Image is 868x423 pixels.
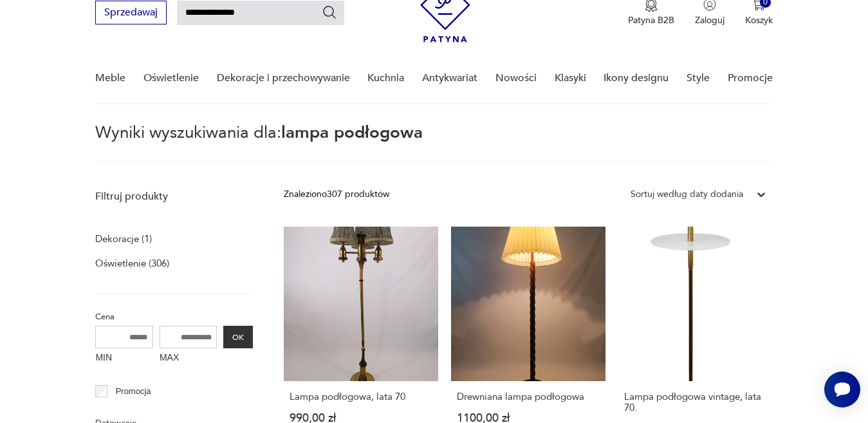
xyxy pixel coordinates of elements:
[631,187,743,202] div: Sortuj według daty dodania
[217,53,350,103] a: Dekoracje i przechowywanie
[422,53,477,103] a: Antykwariat
[624,391,767,413] h3: Lampa podłogowa vintage, lata 70.
[95,1,167,24] button: Sprzedawaj
[457,391,600,402] h3: Drewniana lampa podłogowa
[95,53,125,103] a: Meble
[687,53,710,103] a: Style
[223,326,253,348] button: OK
[495,53,537,103] a: Nowości
[604,53,669,103] a: Ikony designu
[95,254,169,272] a: Oświetlenie (306)
[728,53,773,103] a: Promocje
[160,348,217,369] label: MAX
[367,53,404,103] a: Kuchnia
[95,125,772,162] p: Wyniki wyszukiwania dla:
[95,9,167,18] a: Sprzedawaj
[628,14,674,26] p: Patyna B2B
[695,14,725,26] p: Zaloguj
[322,5,337,20] button: Szukaj
[116,384,151,399] p: Promocja
[95,348,153,369] label: MIN
[95,230,152,248] a: Dekoracje (1)
[745,14,773,26] p: Koszyk
[284,187,389,202] div: Znaleziono 307 produktów
[824,371,860,408] iframe: Smartsupp widget button
[95,189,253,203] p: Filtruj produkty
[143,53,199,103] a: Oświetlenie
[555,53,586,103] a: Klasyki
[95,310,253,324] p: Cena
[290,391,432,402] h3: Lampa podłogowa, lata 70
[281,121,423,144] span: lampa podłogowa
